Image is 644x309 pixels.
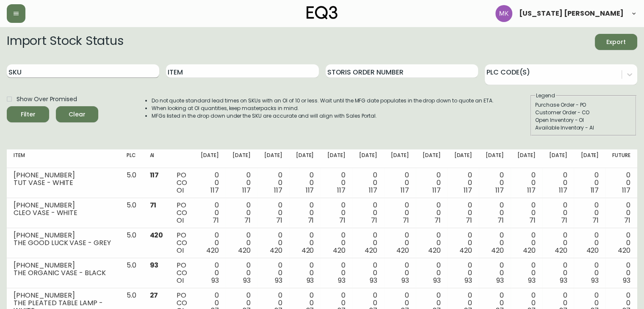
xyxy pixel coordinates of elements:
div: 0 0 [612,171,630,194]
div: PO CO [177,171,187,194]
span: 420 [238,246,251,255]
span: 93 [560,276,567,285]
div: 0 0 [327,201,345,224]
span: 71 [244,215,251,225]
div: PO CO [177,232,187,254]
div: 0 0 [201,262,219,284]
li: MFGs listed in the drop down under the SKU are accurate and will align with Sales Portal. [152,112,494,120]
div: 0 0 [232,201,251,224]
span: 71 [592,215,599,225]
li: Do not quote standard lead times on SKUs with an OI of 10 or less. Wait until the MFG date popula... [152,97,494,105]
div: [PHONE_NUMBER] [14,201,113,209]
h2: Import Stock Status [7,34,123,50]
span: 420 [149,230,163,240]
span: 93 [149,260,158,270]
div: 0 0 [454,232,472,254]
span: 117 [590,185,599,195]
span: 93 [211,276,219,285]
div: 0 0 [517,201,536,224]
div: 0 0 [580,201,599,224]
span: 93 [496,276,504,285]
div: 0 0 [264,232,282,254]
span: 117 [527,185,536,195]
span: 71 [403,215,409,225]
div: 0 0 [359,201,377,224]
div: PO CO [177,262,187,284]
span: 93 [338,276,345,285]
span: 420 [396,246,409,255]
div: 0 0 [580,171,599,194]
div: 0 0 [296,232,314,254]
div: 0 0 [580,232,599,254]
div: 0 0 [486,171,504,194]
div: 0 0 [549,262,567,284]
div: 0 0 [517,232,536,254]
div: 0 0 [359,171,377,194]
div: 0 0 [391,262,409,284]
div: 0 0 [232,262,251,284]
div: 0 0 [264,262,282,284]
th: [DATE] [574,149,605,168]
div: 0 0 [264,171,282,194]
span: 71 [624,215,630,225]
span: 71 [339,215,345,225]
button: Export [595,34,637,50]
div: 0 0 [612,201,630,224]
span: 71 [561,215,567,225]
div: 0 0 [232,171,251,194]
div: 0 0 [517,262,536,284]
th: [DATE] [479,149,511,168]
div: 0 0 [359,232,377,254]
span: OI [177,215,184,225]
span: 420 [428,246,441,255]
span: 93 [370,276,377,285]
span: 117 [274,185,282,195]
span: Export [602,37,630,47]
th: PLC [120,149,143,168]
div: CLEO VASE - WHITE [14,209,113,217]
span: 71 [213,215,219,225]
span: 117 [432,185,441,195]
span: 71 [307,215,314,225]
span: 117 [337,185,345,195]
div: 0 0 [549,201,567,224]
div: 0 0 [423,262,441,284]
span: 420 [523,246,536,255]
div: 0 0 [486,262,504,284]
div: 0 0 [454,262,472,284]
div: 0 0 [264,201,282,224]
div: [PHONE_NUMBER] [14,292,113,299]
button: Filter [7,106,49,122]
span: 93 [401,276,409,285]
span: 117 [242,185,251,195]
div: 0 0 [423,232,441,254]
div: 0 0 [201,201,219,224]
span: OI [177,185,184,195]
th: [DATE] [511,149,542,168]
span: 420 [365,246,377,255]
span: Clear [63,109,91,120]
div: 0 0 [296,171,314,194]
th: [DATE] [194,149,226,168]
div: 0 0 [486,232,504,254]
span: 93 [433,276,440,285]
span: 420 [270,246,282,255]
span: 71 [434,215,440,225]
div: Purchase Order - PO [535,101,632,109]
div: 0 0 [454,171,472,194]
span: OI [177,246,184,255]
span: 71 [466,215,472,225]
td: 5.0 [120,258,143,288]
th: [DATE] [321,149,352,168]
div: 0 0 [201,171,219,194]
span: 117 [401,185,409,195]
div: 0 0 [612,232,630,254]
span: OI [177,276,184,285]
div: 0 0 [201,232,219,254]
span: 117 [149,170,159,180]
span: 93 [275,276,282,285]
div: Open Inventory - OI [535,116,632,124]
div: THE ORGANIC VASE - BLACK [14,269,113,277]
span: 117 [305,185,314,195]
span: 420 [586,246,599,255]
